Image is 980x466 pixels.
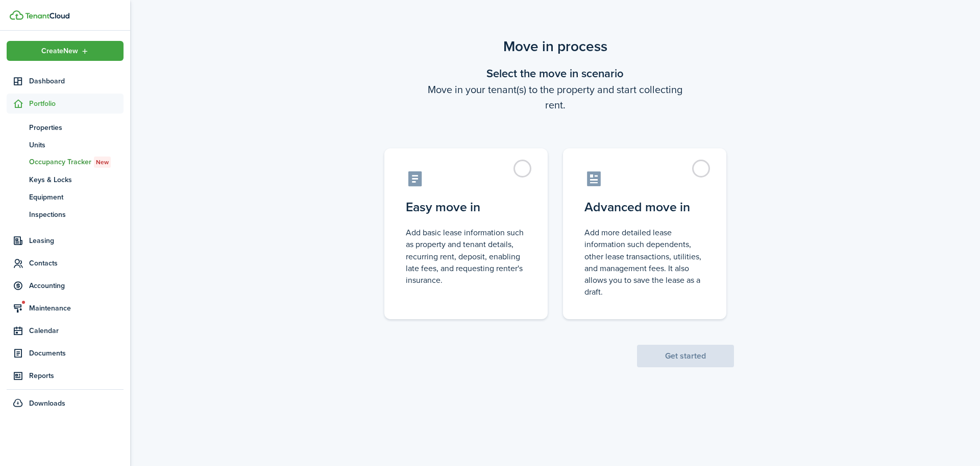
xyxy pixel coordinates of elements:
a: Units [7,136,124,153]
control-radio-card-title: Easy move in [406,198,526,216]
span: Inspections [29,209,124,220]
a: Occupancy TrackerNew [7,153,124,171]
span: Units [29,140,124,150]
wizard-step-header-title: Select the move in scenario [377,65,734,82]
span: Downloads [29,398,65,409]
span: Dashboard [29,76,124,86]
span: Occupancy Tracker [29,157,124,168]
control-radio-card-description: Add basic lease information such as property and tenant details, recurring rent, deposit, enablin... [406,227,526,286]
control-radio-card-description: Add more detailed lease information such dependents, other lease transactions, utilities, and man... [584,227,705,298]
span: Contacts [29,258,124,269]
a: Dashboard [7,71,124,91]
span: Maintenance [29,303,124,314]
span: Properties [29,122,124,133]
a: Inspections [7,206,124,223]
wizard-step-header-description: Move in your tenant(s) to the property and start collecting rent. [377,82,734,113]
span: Leasing [29,235,124,246]
span: Portfolio [29,98,124,109]
a: Properties [7,119,124,136]
img: TenantCloud [25,13,69,19]
span: Keys & Locks [29,174,124,185]
a: Reports [7,366,124,386]
scenario-title: Move in process [377,36,734,57]
span: New [96,158,109,167]
span: Create New [41,48,78,55]
span: Calendar [29,325,124,336]
a: Equipment [7,188,124,206]
img: TenantCloud [10,10,23,20]
span: Documents [29,348,124,359]
control-radio-card-title: Advanced move in [584,198,705,216]
span: Reports [29,370,124,381]
span: Accounting [29,280,124,291]
button: Open menu [7,41,124,61]
span: Equipment [29,192,124,203]
a: Keys & Locks [7,171,124,188]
